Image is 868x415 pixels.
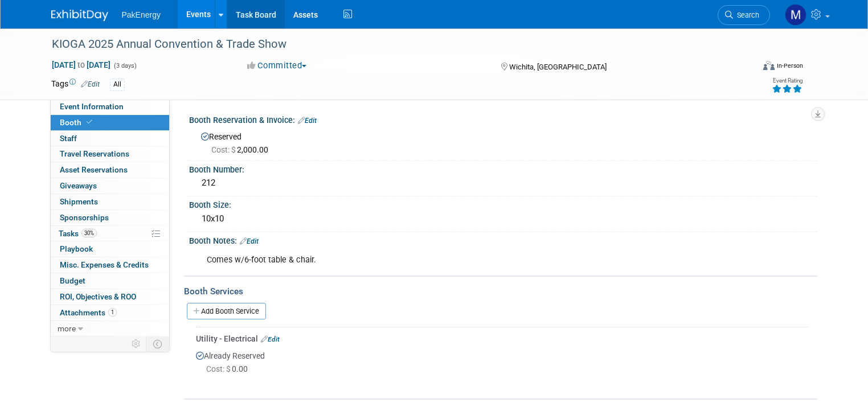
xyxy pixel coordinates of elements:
[60,197,98,206] span: Shipments
[509,63,607,71] span: Wichita, [GEOGRAPHIC_DATA]
[87,119,92,125] i: Booth reservation complete
[48,34,739,55] div: KIOGA 2025 Annual Convention & Trade Show
[60,292,136,301] span: ROI, Objectives & ROO
[110,79,125,91] div: All
[240,237,259,245] a: Edit
[776,61,803,70] div: In-Person
[60,181,97,190] span: Giveaways
[146,336,169,351] td: Toggle Event Tabs
[51,78,100,91] td: Tags
[60,118,95,127] span: Booth
[51,131,169,146] a: Staff
[198,210,809,228] div: 10x10
[189,232,817,247] div: Booth Notes:
[81,229,97,237] span: 30%
[211,145,237,154] span: Cost: $
[51,60,111,70] span: [DATE] [DATE]
[76,60,87,69] span: to
[51,115,169,130] a: Booth
[196,333,809,344] div: Utility - Electrical
[60,308,117,317] span: Attachments
[298,117,317,125] a: Edit
[785,4,806,26] img: Mary Walker
[189,196,817,211] div: Booth Size:
[187,303,266,319] a: Add Booth Service
[51,305,169,321] a: Attachments1
[122,10,161,19] span: PakEnergy
[184,285,817,298] div: Booth Services
[51,241,169,257] a: Playbook
[772,78,803,84] div: Event Rating
[763,61,775,70] img: Format-Inperson.png
[58,324,76,333] span: more
[243,60,311,72] button: Committed
[60,213,109,222] span: Sponsorships
[60,260,149,269] span: Misc. Expenses & Credits
[51,146,169,162] a: Travel Reservations
[206,364,232,373] span: Cost: $
[51,10,108,21] img: ExhibitDay
[113,62,137,69] span: (3 days)
[733,11,759,19] span: Search
[261,335,280,343] a: Edit
[718,5,770,25] a: Search
[692,59,803,76] div: Event Format
[51,273,169,289] a: Budget
[81,80,100,88] a: Edit
[196,344,809,385] div: Already Reserved
[60,244,93,253] span: Playbook
[51,289,169,305] a: ROI, Objectives & ROO
[51,210,169,225] a: Sponsorships
[60,134,77,143] span: Staff
[206,364,252,373] span: 0.00
[60,149,129,158] span: Travel Reservations
[51,162,169,178] a: Asset Reservations
[126,336,146,351] td: Personalize Event Tab Strip
[198,128,809,155] div: Reserved
[189,112,817,126] div: Booth Reservation & Invoice:
[51,321,169,336] a: more
[60,165,128,174] span: Asset Reservations
[60,276,85,285] span: Budget
[51,178,169,194] a: Giveaways
[108,308,117,317] span: 1
[51,257,169,273] a: Misc. Expenses & Credits
[51,99,169,114] a: Event Information
[199,249,695,272] div: Comes w/6-foot table & chair.
[189,161,817,175] div: Booth Number:
[59,229,97,238] span: Tasks
[60,102,124,111] span: Event Information
[51,226,169,241] a: Tasks30%
[198,174,809,192] div: 212
[51,194,169,209] a: Shipments
[211,145,273,154] span: 2,000.00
